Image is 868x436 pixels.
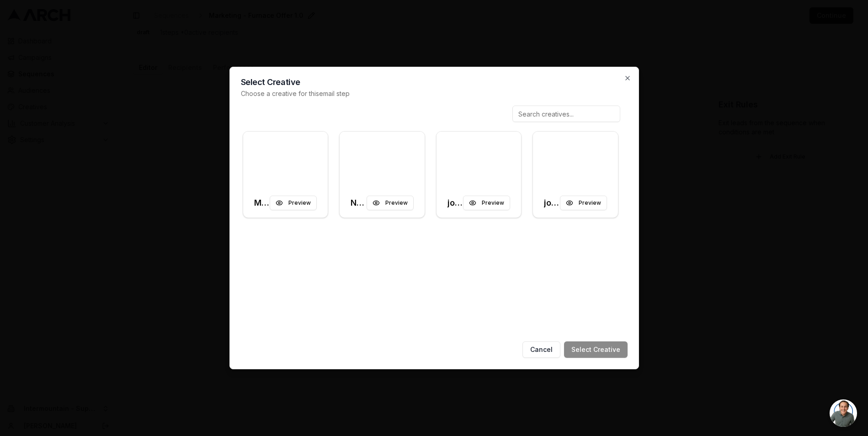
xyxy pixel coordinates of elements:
button: Preview [463,196,510,210]
h3: job booked - thank you [447,197,463,209]
button: Preview [560,196,607,210]
h2: Select Creative [241,78,628,86]
h3: job completed - thank you [544,197,560,209]
p: Choose a creative for this email step [241,89,628,98]
h3: New Membership [351,197,367,209]
button: Preview [367,196,414,210]
button: Preview [270,196,317,210]
button: Cancel [522,341,560,358]
input: Search creatives... [512,106,620,122]
h3: Marketing Email - Furnace Offer [254,197,270,209]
